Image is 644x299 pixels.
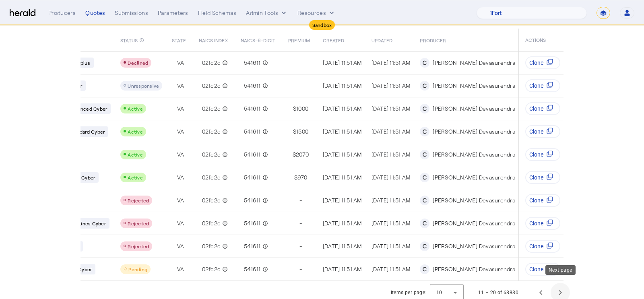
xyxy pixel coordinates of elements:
div: C [420,219,429,228]
span: [DATE] 11:51 AM [323,174,362,181]
div: Sandbox [309,20,335,30]
div: C [420,150,429,159]
span: - [299,196,302,204]
span: VA [177,219,184,227]
span: - [299,242,302,250]
span: [DATE] 11:51 AM [372,266,411,272]
button: Clone [525,56,560,69]
span: 541611 [244,59,261,67]
div: Producers [48,9,76,17]
div: C [420,104,429,113]
span: 02fc2c [202,105,221,113]
mat-icon: info_outline [221,82,228,90]
mat-icon: info_outline [221,105,228,113]
span: 541611 [244,219,261,227]
span: Cowbell Cyber Surplus [38,60,90,66]
mat-icon: info_outline [221,151,228,159]
span: STATE [172,36,186,44]
span: 02fc2c [202,59,221,67]
span: 02fc2c [202,219,221,227]
span: VA [177,105,184,113]
span: Rejected [128,198,149,203]
span: 02fc2c [202,173,221,181]
div: C [420,264,429,274]
div: C [420,81,429,91]
div: [PERSON_NAME] Devasurendra [433,242,515,250]
span: VA [177,82,184,90]
div: Submissions [115,9,148,17]
span: 02fc2c [202,151,221,159]
mat-icon: info_outline [221,173,228,181]
span: 1000 [296,105,308,113]
mat-icon: info_outline [261,196,268,204]
mat-icon: info_outline [261,219,268,227]
div: C [420,196,429,205]
span: STATUS [120,36,138,44]
span: Clone [529,82,543,90]
div: C [420,173,429,182]
span: 02fc2c [202,265,221,273]
span: 541611 [244,82,261,90]
span: NAICS INDEX [199,36,228,44]
span: VA [177,151,184,159]
span: [DATE] 11:51 AM [372,82,411,89]
div: [PERSON_NAME] Devasurendra [433,196,515,204]
span: 970 [297,173,308,181]
span: [DATE] 11:51 AM [323,151,362,158]
div: [PERSON_NAME] Devasurendra [433,128,515,136]
span: 541611 [244,151,261,159]
button: Clone [525,79,560,92]
span: [DATE] 11:51 AM [372,128,411,135]
span: Unresponsive [128,83,159,89]
mat-icon: info_outline [261,173,268,181]
mat-icon: info_outline [221,265,228,273]
span: - [299,219,302,227]
span: 02fc2c [202,196,221,204]
div: Quotes [85,9,105,17]
span: 02fc2c [202,128,221,136]
span: - [299,82,302,90]
button: internal dropdown menu [246,9,288,17]
div: C [420,127,429,136]
span: Pending [128,266,147,272]
th: ACTIONS [518,29,563,51]
mat-icon: info_outline [261,128,268,136]
span: $ [293,128,296,136]
div: [PERSON_NAME] Devasurendra [433,265,515,273]
span: Clone [529,242,543,250]
button: Clone [525,171,560,184]
mat-icon: info_outline [221,128,228,136]
mat-icon: info_outline [221,196,228,204]
div: C [420,241,429,251]
mat-icon: info_outline [221,219,228,227]
span: VA [177,265,184,273]
span: Coalition Surplus Lines Cyber [38,220,106,227]
span: [DATE] 11:51 AM [372,151,411,158]
span: Rejected [128,221,149,226]
span: Rejected [128,243,149,249]
span: Clone [529,265,543,273]
span: [DATE] 11:51 AM [323,128,362,135]
span: [DATE] 11:51 AM [323,243,362,250]
span: [DATE] 11:51 AM [323,59,362,66]
mat-icon: info_outline [139,36,144,45]
div: Field Schemas [198,9,237,17]
button: Clone [525,240,560,253]
span: 541611 [244,265,261,273]
mat-icon: info_outline [221,59,228,67]
div: [PERSON_NAME] Devasurendra [433,82,515,90]
div: Items per page: [391,289,427,297]
div: [PERSON_NAME] Devasurendra [433,105,515,113]
span: 541611 [244,196,261,204]
button: Resources dropdown menu [297,9,336,17]
mat-icon: info_outline [221,242,228,250]
span: [DATE] 11:51 AM [323,82,362,89]
span: Active [128,152,143,157]
button: Clone [525,217,560,230]
span: 1500 [296,128,308,136]
span: Clone [529,219,543,227]
span: Clone [529,59,543,67]
span: $ [294,173,297,181]
span: Clone [529,105,543,113]
span: NAICS-6-DIGIT [241,36,275,44]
